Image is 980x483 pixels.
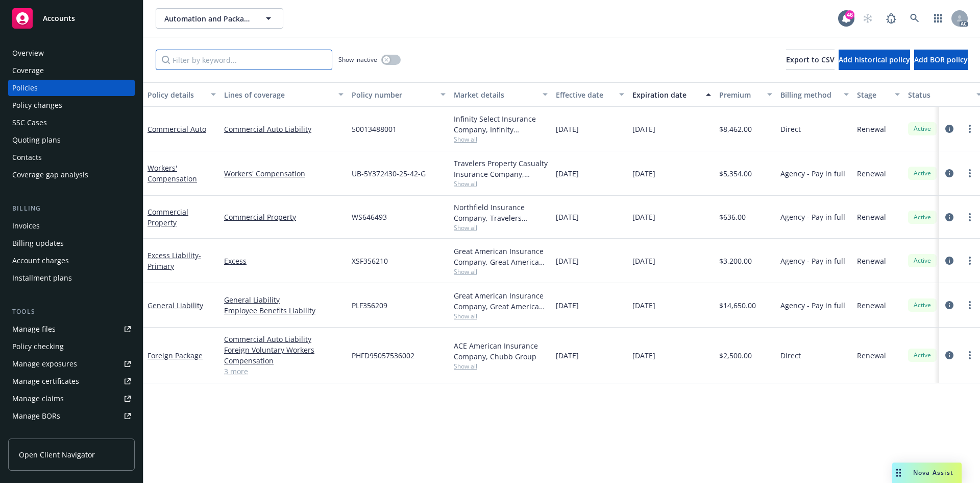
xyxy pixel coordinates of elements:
button: Stage [853,82,904,107]
a: more [964,299,976,311]
a: 3 more [224,366,344,377]
a: Start snowing [857,8,878,29]
span: Active [912,301,933,310]
div: Billing [8,203,135,214]
span: [DATE] [556,350,579,361]
span: Agency - Pay in full [780,168,845,179]
div: ACE American Insurance Company, Chubb Group [454,340,548,362]
span: PLF356209 [352,300,387,311]
span: $5,354.00 [719,168,752,179]
div: Policy checking [12,338,64,355]
a: Employee Benefits Liability [224,305,344,316]
span: Agency - Pay in full [780,300,845,311]
span: Show all [454,267,548,276]
span: XSF356210 [352,256,388,266]
button: Automation and Packaging Solution Inc. [156,8,283,29]
div: Travelers Property Casualty Insurance Company, Travelers Insurance [454,158,548,179]
a: more [964,167,976,179]
a: circleInformation [943,211,955,223]
span: Renewal [857,300,886,311]
span: Accounts [43,14,75,22]
a: Overview [8,45,135,61]
a: Manage BORs [8,408,135,424]
span: $8,462.00 [719,124,752,134]
a: Foreign Voluntary Workers Compensation [224,344,344,366]
div: Premium [719,89,761,100]
span: Automation and Packaging Solution Inc. [164,13,253,24]
button: Premium [715,82,776,107]
span: Agency - Pay in full [780,256,845,266]
span: [DATE] [632,256,655,266]
a: Commercial Property [148,207,188,227]
button: Policy details [143,82,220,107]
span: Show all [454,362,548,371]
a: circleInformation [943,299,955,311]
span: PHFD95057536002 [352,350,414,361]
span: $14,650.00 [719,300,756,311]
a: Excess [224,256,344,266]
div: Account charges [12,252,69,269]
a: Policy checking [8,338,135,355]
span: Active [912,351,933,360]
span: $3,200.00 [719,256,752,266]
div: Infinity Select Insurance Company, Infinity ([PERSON_NAME]) [454,113,548,135]
a: Manage claims [8,390,135,407]
div: Lines of coverage [224,89,332,100]
a: Foreign Package [148,351,203,360]
div: Drag to move [892,463,905,483]
span: Show all [454,223,548,232]
a: Policy changes [8,97,135,113]
div: Policies [12,80,38,96]
span: Renewal [857,124,886,134]
div: Policy details [148,89,205,100]
div: Billing updates [12,235,64,251]
a: Workers' Compensation [148,163,197,183]
span: Active [912,213,933,222]
a: General Liability [148,301,203,310]
a: Switch app [928,8,948,29]
span: - Primary [148,250,201,271]
a: Coverage [8,62,135,79]
div: Policy number [352,89,434,100]
span: [DATE] [556,168,579,179]
a: General Liability [224,294,344,305]
span: [DATE] [632,212,655,222]
a: circleInformation [943,123,955,135]
span: [DATE] [632,124,655,134]
span: [DATE] [632,300,655,311]
a: Manage certificates [8,373,135,389]
a: more [964,349,976,361]
input: Filter by keyword... [156,50,332,70]
a: more [964,255,976,267]
div: Installment plans [12,270,72,286]
a: Workers' Compensation [224,168,344,179]
a: Policies [8,80,135,96]
button: Nova Assist [892,463,962,483]
div: Manage exposures [12,356,77,372]
div: Policy changes [12,97,62,113]
div: Manage certificates [12,373,79,389]
a: Excess Liability [148,250,201,271]
span: $2,500.00 [719,350,752,361]
a: Manage files [8,321,135,337]
div: Manage files [12,321,56,337]
a: Summary of insurance [8,425,135,442]
a: Search [904,8,925,29]
a: Billing updates [8,235,135,251]
div: Invoices [12,218,40,234]
span: Active [912,124,933,133]
div: Manage claims [12,390,64,407]
span: [DATE] [556,212,579,222]
span: Renewal [857,256,886,266]
div: SSC Cases [12,114,47,131]
a: Invoices [8,218,135,234]
a: circleInformation [943,349,955,361]
span: Agency - Pay in full [780,212,845,222]
span: Show all [454,179,548,188]
span: Show all [454,135,548,144]
span: [DATE] [556,256,579,266]
div: Stage [857,89,889,100]
div: Quoting plans [12,132,61,148]
a: Commercial Property [224,212,344,222]
a: Accounts [8,4,135,33]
